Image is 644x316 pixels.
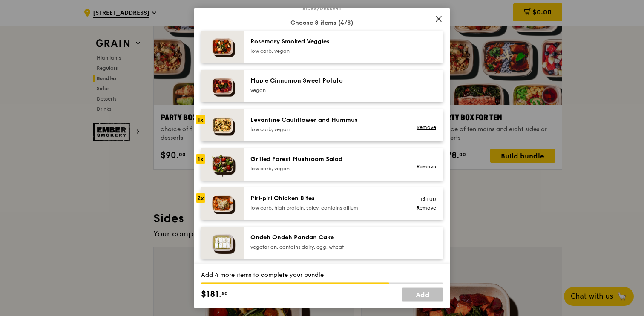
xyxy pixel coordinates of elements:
[196,115,205,124] div: 1x
[201,287,221,300] span: $181.
[201,148,244,181] img: daily_normal_Grilled-Forest-Mushroom-Salad-HORZ.jpg
[250,155,403,164] div: Grilled Forest Mushroom Salad
[414,196,436,203] div: +$1.00
[299,5,345,12] span: Sides/dessert
[196,193,205,203] div: 2x
[201,109,244,141] img: daily_normal_Levantine_Cauliflower_and_Hummus__Horizontal_.jpg
[201,70,244,102] img: daily_normal_Maple_Cinnamon_Sweet_Potato__Horizontal_.jpg
[201,270,443,279] div: Add 4 more items to complete your bundle
[250,204,403,211] div: low carb, high protein, spicy, contains allium
[250,87,403,94] div: vegan
[201,227,244,259] img: daily_normal_Ondeh_Ondeh_Pandan_Cake-HORZ.jpg
[250,194,403,203] div: Piri‑piri Chicken Bites
[417,205,436,211] a: Remove
[250,233,403,242] div: Ondeh Ondeh Pandan Cake
[196,154,205,164] div: 1x
[417,163,436,169] a: Remove
[417,124,436,130] a: Remove
[221,290,228,296] span: 50
[250,244,403,250] div: vegetarian, contains dairy, egg, wheat
[201,187,244,220] img: daily_normal_Piri-Piri-Chicken-Bites-HORZ.jpg
[250,126,403,133] div: low carb, vegan
[250,165,403,172] div: low carb, vegan
[250,37,403,46] div: Rosemary Smoked Veggies
[250,77,403,85] div: Maple Cinnamon Sweet Potato
[402,287,443,301] a: Add
[250,116,403,124] div: Levantine Cauliflower and Hummus
[201,19,443,27] div: Choose 8 items (4/8)
[250,48,403,55] div: low carb, vegan
[201,31,244,63] img: daily_normal_Thyme-Rosemary-Zucchini-HORZ.jpg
